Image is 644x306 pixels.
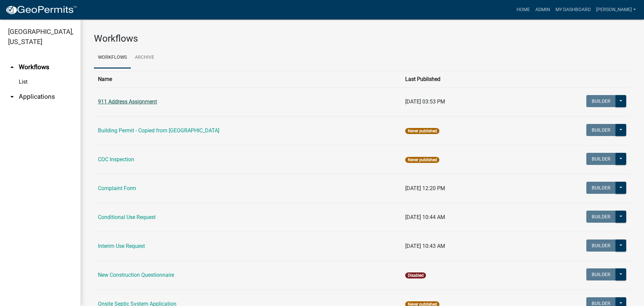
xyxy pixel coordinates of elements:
a: Workflows [94,47,131,69]
a: My Dashboard [553,3,593,16]
a: [PERSON_NAME] [593,3,639,16]
button: Builder [586,124,616,136]
button: Builder [586,95,616,107]
span: Never published [405,128,439,134]
i: arrow_drop_up [8,63,16,71]
th: Name [94,71,401,87]
a: Archive [131,47,158,69]
a: Interim Use Request [98,243,145,249]
a: New Construction Questionnaire [98,272,174,278]
span: [DATE] 10:44 AM [405,214,445,220]
span: [DATE] 12:20 PM [405,185,445,191]
a: Home [514,3,533,16]
a: COC Inspection [98,156,134,163]
i: arrow_drop_down [8,93,16,101]
a: 911 Address Assignment [98,98,157,105]
button: Builder [586,182,616,194]
span: [DATE] 03:53 PM [405,98,445,105]
a: Conditional Use Request [98,214,156,220]
button: Builder [586,153,616,165]
button: Builder [586,268,616,280]
button: Builder [586,211,616,223]
th: Last Published [401,71,515,87]
span: [DATE] 10:43 AM [405,243,445,249]
a: Admin [533,3,553,16]
button: Builder [586,239,616,252]
a: Building Permit - Copied from [GEOGRAPHIC_DATA] [98,127,219,134]
a: Complaint Form [98,185,136,191]
span: Never published [405,157,439,163]
span: Disabled [405,272,426,278]
h3: Workflows [94,33,631,44]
